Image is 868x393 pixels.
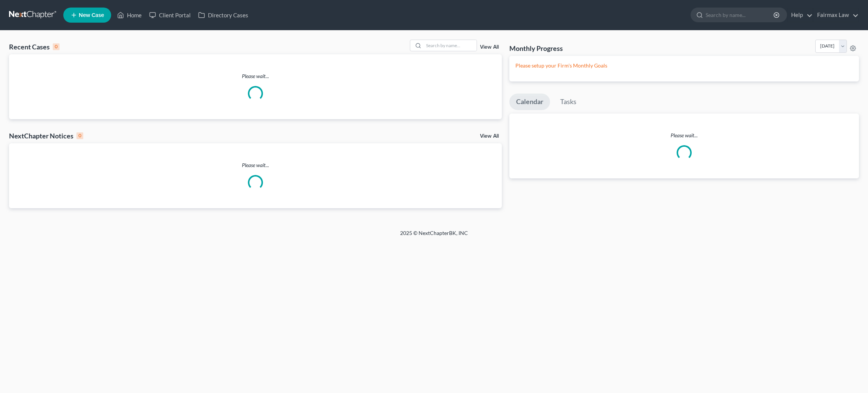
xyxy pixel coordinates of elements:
[113,8,145,22] a: Home
[515,62,853,69] p: Please setup your Firm's Monthly Goals
[509,132,859,139] p: Please wait...
[706,8,775,22] input: Search by name...
[53,43,60,50] div: 0
[9,161,502,169] p: Please wait...
[553,94,583,110] a: Tasks
[219,229,649,243] div: 2025 © NextChapterBK, INC
[509,44,563,53] h3: Monthly Progress
[76,132,83,139] div: 0
[787,8,813,22] a: Help
[480,134,499,139] a: View All
[813,8,859,22] a: Fairmax Law
[194,8,252,22] a: Directory Cases
[424,40,477,51] input: Search by name...
[9,72,502,80] p: Please wait...
[145,8,194,22] a: Client Portal
[509,94,550,110] a: Calendar
[9,42,60,51] div: Recent Cases
[480,45,499,50] a: View All
[79,12,104,18] span: New Case
[9,131,83,140] div: NextChapter Notices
